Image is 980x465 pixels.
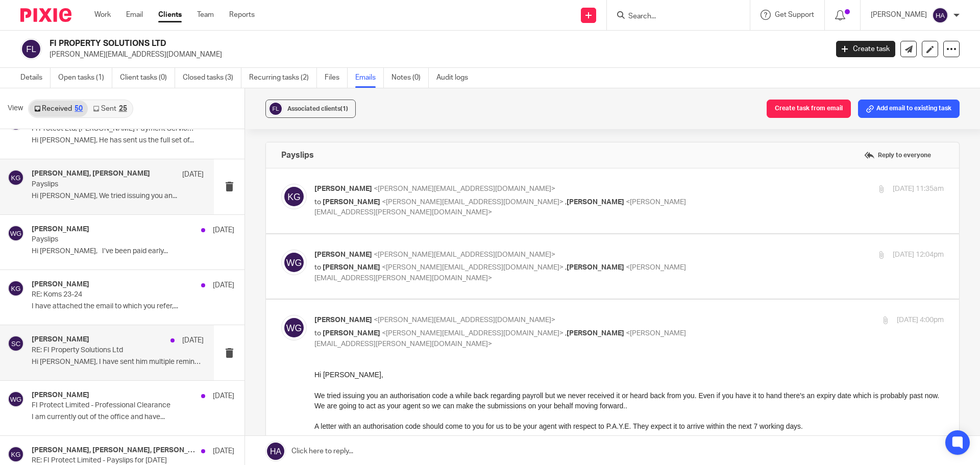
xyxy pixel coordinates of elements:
[213,225,234,235] p: [DATE]
[314,199,321,206] span: to
[75,105,83,112] div: 50
[565,264,567,271] span: ,
[281,315,307,340] img: svg%3E
[126,10,143,20] a: Email
[314,330,686,348] span: <[PERSON_NAME][EMAIL_ADDRESS][PERSON_NAME][DOMAIN_NAME]>
[213,391,234,401] p: [DATE]
[249,68,317,88] a: Recurring tasks (2)
[281,184,307,209] img: svg%3E
[32,335,89,344] h4: [PERSON_NAME]
[183,68,241,88] a: Closed tasks (3)
[20,193,198,202] a: [PERSON_NAME][EMAIL_ADDRESS][DOMAIN_NAME]
[8,280,24,297] img: svg%3E
[32,456,194,465] p: RE: FI Protect Limited - Payslips for [DATE]
[775,11,814,18] span: Get Support
[32,391,89,400] h4: [PERSON_NAME]
[182,169,204,180] p: [DATE]
[197,10,214,20] a: Team
[32,247,234,256] p: Hi [PERSON_NAME], I’ve been paid early...
[50,38,667,49] h2: FI PROPERTY SOLUTIONS LTD
[8,335,24,352] img: svg%3E
[120,68,175,88] a: Client tasks (0)
[436,68,476,88] a: Audit logs
[382,330,563,337] span: <[PERSON_NAME][EMAIL_ADDRESS][DOMAIN_NAME]>
[391,68,429,88] a: Notes (0)
[314,264,686,282] span: <[PERSON_NAME][EMAIL_ADDRESS][PERSON_NAME][DOMAIN_NAME]>
[32,290,194,299] p: RE: Koms 23-24
[46,184,90,192] span: 07584903029
[340,106,348,112] span: (1)
[281,250,307,275] img: svg%3E
[32,225,89,234] h4: [PERSON_NAME]
[836,41,895,57] a: Create task
[314,330,321,337] span: to
[382,264,563,271] span: <[PERSON_NAME][EMAIL_ADDRESS][DOMAIN_NAME]>
[50,50,821,60] p: [PERSON_NAME][EMAIL_ADDRESS][DOMAIN_NAME]
[374,251,555,258] span: <[PERSON_NAME][EMAIL_ADDRESS][DOMAIN_NAME]>
[32,125,194,133] p: Fi Protect Ltd, [PERSON_NAME] Payment Services Ltd, Personal Tax
[32,346,169,355] p: RE: FI Property Solutions Ltd
[382,199,563,206] span: <[PERSON_NAME][EMAIL_ADDRESS][DOMAIN_NAME]>
[32,192,204,201] p: Hi [PERSON_NAME], We tried issuing you an...
[32,446,196,455] h4: [PERSON_NAME], [PERSON_NAME], [PERSON_NAME]
[265,100,356,118] button: Associated clients(1)
[567,330,624,337] span: [PERSON_NAME]
[88,101,132,117] a: Sent25
[627,12,719,21] input: Search
[268,101,283,116] img: svg%3E
[767,100,851,118] button: Create task from email
[897,315,944,326] p: [DATE] 4:00pm
[32,136,234,145] p: Hi [PERSON_NAME], He has sent us the full set of...
[58,68,112,88] a: Open tasks (1)
[29,101,88,117] a: Received50
[213,280,234,290] p: [DATE]
[871,10,927,20] p: [PERSON_NAME]
[565,199,567,206] span: ,
[158,10,182,20] a: Clients
[314,264,321,271] span: to
[182,335,204,346] p: [DATE]
[119,105,127,112] div: 25
[374,316,555,324] span: <[PERSON_NAME][EMAIL_ADDRESS][DOMAIN_NAME]>
[374,185,555,192] span: <[PERSON_NAME][EMAIL_ADDRESS][DOMAIN_NAME]>
[32,401,194,410] p: FI Protect Limited - Professional Clearance
[325,68,348,88] a: Files
[932,7,948,23] img: svg%3E
[8,169,24,186] img: svg%3E
[858,100,960,118] button: Add email to existing task
[862,148,934,163] label: Reply to everyone
[32,180,169,189] p: Payslips
[32,358,204,366] p: Hi [PERSON_NAME], I have sent him multiple reminders...
[32,235,194,244] p: Payslips
[567,199,624,206] span: [PERSON_NAME]
[355,68,384,88] a: Emails
[323,199,380,206] span: [PERSON_NAME]
[32,280,89,289] h4: [PERSON_NAME]
[323,330,380,337] span: [PERSON_NAME]
[314,251,372,258] span: [PERSON_NAME]
[287,106,348,112] span: Associated clients
[8,103,23,114] span: View
[323,264,380,271] span: [PERSON_NAME]
[314,185,372,192] span: [PERSON_NAME]
[8,391,24,407] img: svg%3E
[314,316,372,324] span: [PERSON_NAME]
[893,184,944,194] p: [DATE] 11:35am
[229,10,255,20] a: Reports
[281,150,314,160] h4: Payslips
[213,446,234,456] p: [DATE]
[567,264,624,271] span: [PERSON_NAME]
[32,302,234,311] p: I have attached the email to which you refer,...
[20,68,51,88] a: Details
[8,446,24,462] img: svg%3E
[94,10,111,20] a: Work
[893,250,944,260] p: [DATE] 12:04pm
[32,169,150,178] h4: [PERSON_NAME], [PERSON_NAME]
[20,8,71,22] img: Pixie
[20,38,42,60] img: svg%3E
[8,225,24,241] img: svg%3E
[32,413,234,422] p: I am currently out of the office and have...
[565,330,567,337] span: ,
